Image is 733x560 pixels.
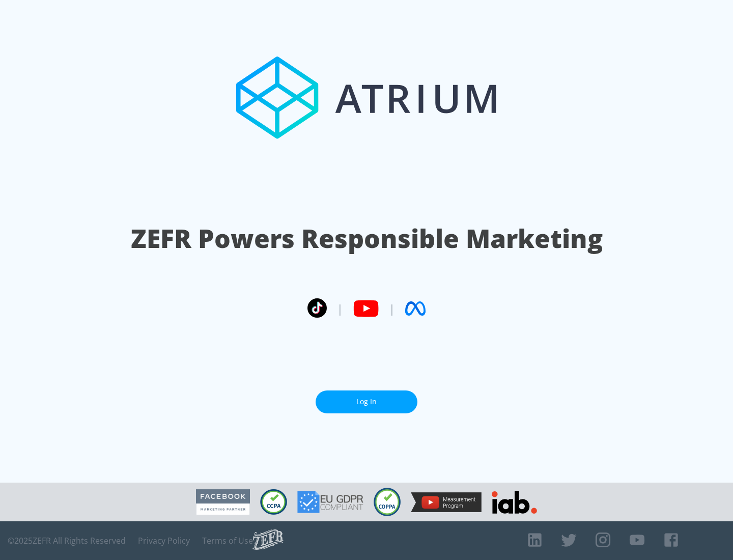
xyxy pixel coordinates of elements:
a: Log In [316,390,417,413]
img: CCPA Compliant [260,489,287,515]
img: GDPR Compliant [297,491,363,513]
img: YouTube Measurement Program [411,492,482,512]
span: © 2025 ZEFR All Rights Reserved [8,536,126,546]
img: IAB [492,491,537,514]
img: COPPA Compliant [374,488,401,516]
span: | [337,301,343,316]
img: Facebook Marketing Partner [196,489,250,515]
span: | [389,301,395,316]
a: Privacy Policy [138,536,190,546]
h1: ZEFR Powers Responsible Marketing [131,221,603,256]
a: Terms of Use [202,536,253,546]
